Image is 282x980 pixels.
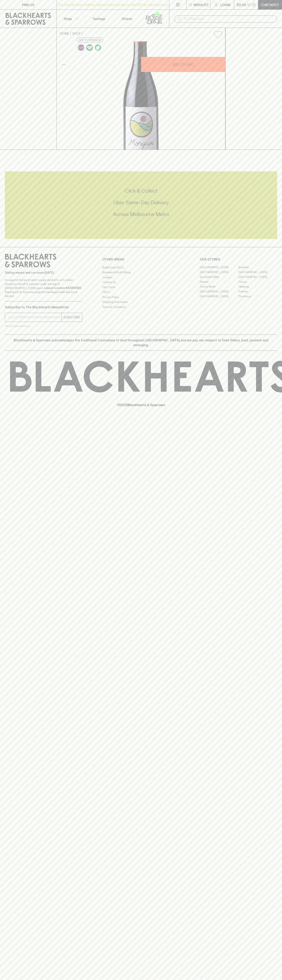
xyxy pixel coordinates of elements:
[238,270,277,275] a: [GEOGRAPHIC_DATA]
[5,324,82,328] p: We will never spam you
[86,44,93,51] img: Vegan
[64,16,72,21] p: Shop
[237,2,246,7] p: $0.00
[102,300,180,304] a: Shipping Information
[253,4,255,6] p: 0
[194,2,209,7] p: Wishlist
[77,38,103,42] button: Add to wishlist
[85,10,113,28] a: Tastings
[5,278,82,298] p: It is against the law to sell or supply alcohol to, or to obtain alcohol on behalf of a person un...
[8,338,274,347] p: Blackhearts & Sparrows acknowledges the traditional Custodians of land throughout [GEOGRAPHIC_DAT...
[102,275,180,280] a: Careers
[102,285,180,290] a: Gift Cards
[78,44,84,51] img: Lo-Fi
[200,279,238,284] a: Elwood
[44,286,81,290] strong: Liquor License #32064953
[102,257,180,262] p: OTHER AREAS
[94,43,102,52] a: Organic
[200,257,277,262] p: OUR STORES
[102,265,180,270] a: Bottle Drop FAQ's
[173,62,194,67] p: ADD TO CART
[5,305,82,310] p: Subscribe to The Blackhearts Newsletter
[212,29,224,40] button: Add to wishlist
[95,44,101,51] img: Organic
[102,290,180,295] a: FAQ's
[102,280,180,285] a: Contact Us
[184,16,274,22] input: Try "Pinot noir"
[77,43,85,52] a: Some may call it natural, others minimum intervention, either way, it’s hands off & maybe even a ...
[200,294,238,299] a: [GEOGRAPHIC_DATA]
[141,57,225,72] button: ADD TO CART
[5,188,277,194] h5: Click & Collect
[57,41,225,150] img: 41195.png
[5,271,82,275] p: Sibling owned and run since [DATE]
[102,295,180,299] a: Privacy Policy
[63,315,80,320] p: SUBSCRIBE
[62,313,82,322] button: SUBSCRIBE
[92,16,105,21] p: Tastings
[238,284,277,289] a: Geelong
[238,275,277,279] a: [GEOGRAPHIC_DATA]
[60,32,69,35] a: HOME
[57,10,85,28] button: Shop
[200,265,238,270] a: [GEOGRAPHIC_DATA]
[102,304,180,309] a: Terms & Conditions
[200,275,238,279] a: Brunswick West
[122,16,132,21] p: Stores
[261,2,279,7] p: Checkout
[238,289,277,294] a: Prahran
[5,171,277,239] div: Call to action block
[200,284,238,289] a: Fitzroy North
[8,314,62,320] input: e.g. jane@blackheartsandsparrows.com.au
[238,265,277,270] a: Braddon
[220,2,230,7] p: Login
[5,199,277,206] h5: Uber Same-Day Delivery
[72,32,81,35] a: SHOP
[113,10,141,28] a: Stores
[200,289,238,294] a: [GEOGRAPHIC_DATA]
[238,279,277,284] a: Fitzroy
[238,294,277,299] a: Thornbury
[22,2,34,7] p: FIND US
[200,270,238,275] a: [GEOGRAPHIC_DATA]
[5,211,277,218] h5: Across Melbourne Metro
[102,270,180,275] a: Business & Bulk Gifting
[85,43,94,52] a: Made without the use of any animal products.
